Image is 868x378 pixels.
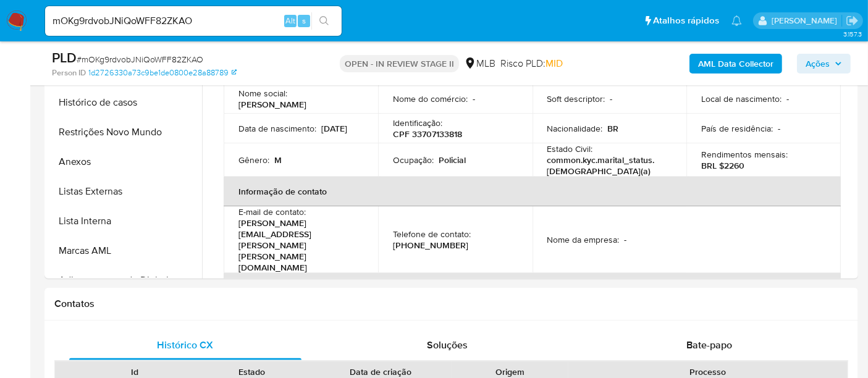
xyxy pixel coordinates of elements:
span: Alt [285,15,295,27]
p: Identificação : [393,117,442,128]
button: Marcas AML [48,236,202,266]
p: Nome social : [238,88,287,99]
div: Data de criação [319,366,443,378]
div: Origem [460,366,560,378]
span: Histórico CX [158,338,214,352]
p: Nacionalidade : [547,123,603,134]
p: Nome do comércio : [393,93,468,104]
button: Histórico de casos [48,88,202,117]
p: Data de nascimento : [238,123,316,134]
div: Id [85,366,185,378]
p: [PERSON_NAME][EMAIL_ADDRESS][PERSON_NAME][PERSON_NAME][DOMAIN_NAME] [238,217,358,273]
p: erico.trevizan@mercadopago.com.br [772,15,841,27]
button: Ações [797,54,851,73]
p: Policial [439,154,466,166]
p: Estado Civil : [547,143,593,154]
input: Pesquise usuários ou casos... [45,13,342,29]
p: - [625,234,627,245]
div: MLB [464,57,495,70]
p: Local de nascimento : [701,93,782,104]
p: CPF 33707133818 [393,128,462,140]
p: - [473,93,475,104]
p: common.kyc.marital_status.[DEMOGRAPHIC_DATA](a) [547,154,667,177]
p: BRL $2260 [701,160,744,171]
button: Restrições Novo Mundo [48,117,202,147]
a: Sair [846,14,859,27]
p: Telefone de contato : [393,229,471,240]
p: BR [608,123,619,134]
b: PLD [52,48,77,67]
button: search-icon [311,12,337,30]
span: s [302,15,306,27]
span: 3.157.3 [843,29,862,39]
button: Listas Externas [48,177,202,206]
p: Nome da empresa : [547,234,620,245]
p: Ocupação : [393,154,434,166]
p: Rendimentos mensais : [701,149,788,160]
div: Estado [202,366,301,378]
p: E-mail de contato : [238,206,306,217]
a: Notificações [731,15,742,26]
button: Anexos [48,147,202,177]
p: M [274,154,282,166]
a: 1d2726330a73c9be1de0800e28a88789 [88,67,237,78]
p: [PERSON_NAME] [238,99,306,110]
p: - [610,93,613,104]
b: AML Data Collector [698,54,773,73]
p: - [786,93,789,104]
p: [PHONE_NUMBER] [393,240,468,251]
th: Verificação e conformidade [224,273,841,303]
b: Person ID [52,67,86,78]
p: [DATE] [321,123,347,134]
p: País de residência : [701,123,773,134]
p: Gênero : [238,154,269,166]
button: Lista Interna [48,206,202,236]
p: Soft descriptor : [547,93,605,104]
span: Risco PLD: [500,57,563,70]
span: Ações [806,54,830,73]
span: Bate-papo [686,338,732,352]
span: # mOKg9rdvobJNiQoWFF82ZKAO [77,53,203,65]
button: AML Data Collector [689,54,782,73]
th: Informação de contato [224,177,841,206]
h1: Contatos [54,298,848,310]
span: Soluções [427,338,468,352]
div: Processo [577,366,839,378]
p: OPEN - IN REVIEW STAGE II [340,55,459,72]
button: Adiantamentos de Dinheiro [48,266,202,295]
p: - [778,123,780,134]
span: MID [546,56,563,70]
span: Atalhos rápidos [653,14,719,27]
